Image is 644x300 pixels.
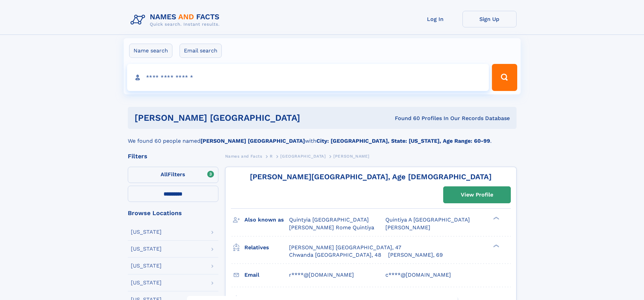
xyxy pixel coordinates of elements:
[244,242,289,253] h3: Relatives
[461,187,493,203] div: View Profile
[385,224,430,231] span: [PERSON_NAME]
[244,214,289,226] h3: Also known as
[348,115,510,122] div: Found 60 Profiles In Our Records Database
[244,269,289,281] h3: Email
[128,153,218,159] div: Filters
[128,167,218,183] label: Filters
[180,44,222,58] label: Email search
[280,152,326,160] a: [GEOGRAPHIC_DATA]
[289,216,369,223] span: Quintyia [GEOGRAPHIC_DATA]
[289,244,401,251] a: [PERSON_NAME] [GEOGRAPHIC_DATA], 47
[128,129,517,145] div: We found 60 people named with .
[462,11,517,27] a: Sign Up
[127,64,489,91] input: search input
[388,251,443,259] a: [PERSON_NAME], 69
[492,64,517,91] button: Search Button
[131,280,162,285] div: [US_STATE]
[444,187,510,203] a: View Profile
[289,224,374,231] span: [PERSON_NAME] Rome Quintiya
[250,172,492,181] a: [PERSON_NAME][GEOGRAPHIC_DATA], Age [DEMOGRAPHIC_DATA]
[270,152,273,160] a: R
[280,154,326,159] span: [GEOGRAPHIC_DATA]
[385,216,470,223] span: Quintiya A [GEOGRAPHIC_DATA]
[270,154,273,159] span: R
[408,11,462,27] a: Log In
[129,44,172,58] label: Name search
[333,154,369,159] span: [PERSON_NAME]
[492,216,500,221] div: ❯
[316,138,490,144] b: City: [GEOGRAPHIC_DATA], State: [US_STATE], Age Range: 60-99
[131,263,162,269] div: [US_STATE]
[225,152,262,160] a: Names and Facts
[131,229,162,235] div: [US_STATE]
[200,138,305,144] b: [PERSON_NAME] [GEOGRAPHIC_DATA]
[289,251,381,259] a: Chwanda [GEOGRAPHIC_DATA], 48
[128,11,225,29] img: Logo Names and Facts
[492,244,500,248] div: ❯
[161,171,168,178] span: All
[135,114,348,122] h1: [PERSON_NAME] [GEOGRAPHIC_DATA]
[128,210,218,216] div: Browse Locations
[131,246,162,252] div: [US_STATE]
